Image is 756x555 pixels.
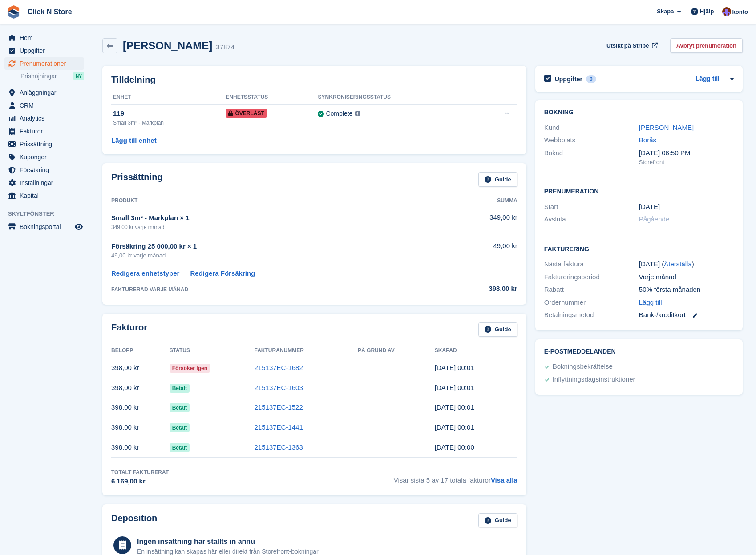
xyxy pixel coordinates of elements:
td: 49,00 kr [450,236,517,265]
time: 2025-06-19 22:01:03 UTC [435,403,474,411]
h2: Prenumeration [544,186,734,195]
a: Redigera enhetstyper [111,269,179,279]
a: menu [4,112,84,125]
h2: Bokning [544,109,734,116]
a: menu [4,32,84,44]
h2: Tilldelning [111,75,517,85]
a: Förhandsgranska butik [73,221,84,232]
div: 0 [586,75,596,83]
div: Storefront [639,158,734,167]
td: 398,00 kr [111,438,170,458]
div: 49,00 kr varje månad [111,251,450,260]
a: Återställa [664,260,692,268]
a: Lägg till [639,298,662,308]
div: Complete [326,109,352,118]
th: Produkt [111,194,450,208]
a: Prishöjningar NY [20,71,84,81]
a: menu [4,164,84,176]
span: Anläggningar [20,86,73,99]
th: Belopp [111,344,170,358]
th: På grund av [358,344,435,358]
div: Rabatt [544,285,639,295]
th: Enhetsstatus [226,90,318,105]
span: Kapital [20,189,73,202]
span: Betalt [170,423,190,432]
a: menu [4,86,84,99]
span: Överlåst [226,109,267,118]
div: 119 [113,109,226,119]
a: menu [4,138,84,150]
th: Synkroniseringsstatus [318,90,477,105]
a: 215137EC-1522 [255,403,303,411]
a: menu [4,177,84,189]
time: 2025-07-19 22:01:12 UTC [435,384,474,391]
th: Summa [450,194,517,208]
span: Hem [20,32,73,44]
div: Inflyttningsdagsinstruktioner [553,374,635,385]
div: Ingen insättning har ställts in ännu [137,536,320,547]
td: 398,00 kr [111,358,170,378]
div: Small 3m² - Markplan [113,119,226,127]
a: Redigera Försäkring [190,269,255,279]
a: Utsikt på Stripe [603,38,659,53]
h2: [PERSON_NAME] [123,40,212,52]
a: 215137EC-1363 [255,443,303,451]
a: Lägg till enhet [111,136,157,146]
a: menu [4,99,84,112]
span: Pågående [639,215,669,223]
th: Enhet [111,90,226,105]
td: 349,00 kr [450,208,517,236]
div: Nästa faktura [544,259,639,269]
span: Försöker igen [170,364,210,373]
span: Betalt [170,384,190,393]
th: Fakturanummer [255,344,358,358]
a: Guide [478,322,517,337]
div: NY [73,72,84,80]
span: Inställningar [20,177,73,189]
div: Webbplats [544,135,639,145]
div: Totalt fakturerat [111,468,169,476]
div: Kund [544,123,639,133]
h2: Deposition [111,513,157,528]
div: Avsluta [544,214,639,225]
span: Hjälp [700,7,714,16]
a: menu [4,151,84,163]
span: Skapa [657,7,674,16]
a: Click N Store [24,4,76,19]
div: FAKTURERAD VARJE MÅNAD [111,286,450,294]
span: CRM [20,99,73,112]
a: Avbryt prenumeration [670,38,743,53]
div: Bokad [544,148,639,167]
span: Prishöjningar [20,72,57,80]
div: Bokningsbekräftelse [553,362,613,372]
span: Försäkring [20,164,73,176]
a: 215137EC-1682 [255,364,303,371]
th: Skapad [435,344,517,358]
span: Betalt [170,443,190,452]
h2: E-postmeddelanden [544,348,734,355]
div: 6 169,00 kr [111,476,169,487]
div: 50% första månaden [639,285,734,295]
img: icon-info-grey-7440780725fd019a000dd9b08b2336e03edf1995a4989e88bcd33f0948082b44.svg [355,111,360,116]
a: [PERSON_NAME] [639,124,694,131]
td: 398,00 kr [111,418,170,438]
span: Kuponger [20,151,73,163]
div: 398,00 kr [450,284,517,294]
a: Lägg till [695,74,720,84]
h2: Uppgifter [555,75,582,83]
div: Small 3m² - Markplan × 1 [111,213,450,223]
div: 349,00 kr varje månad [111,223,450,231]
th: Status [170,344,255,358]
a: meny [4,221,84,233]
span: Fakturor [20,125,73,137]
img: Theo Söderlund [722,7,731,16]
span: Visar sista 5 av 17 totala fakturor [394,468,517,487]
div: 37874 [216,42,234,52]
span: Prenumerationer [20,57,73,70]
div: Försäkring 25 000,00 kr × 1 [111,241,450,252]
span: Betalt [170,403,190,412]
h2: Fakturor [111,322,147,337]
time: 2024-04-19 22:00:00 UTC [639,202,660,212]
div: Ordernummer [544,298,639,308]
a: Borås [639,136,656,144]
